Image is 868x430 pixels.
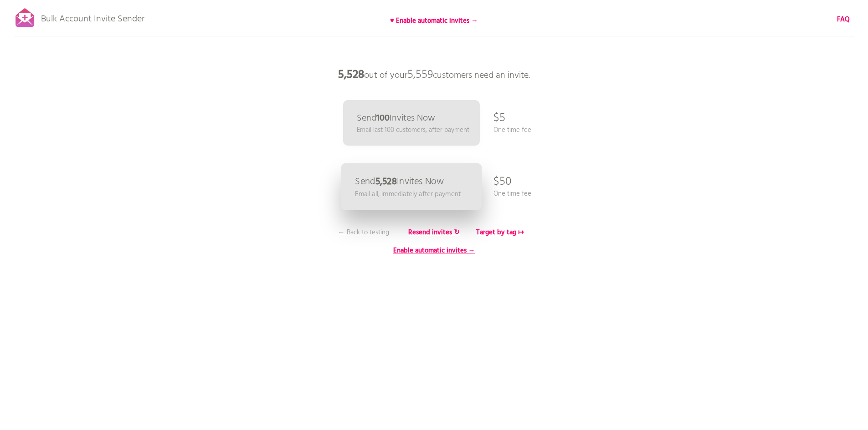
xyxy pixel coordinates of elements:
p: $5 [493,105,505,132]
b: 5,528 [338,66,364,84]
b: 100 [376,111,390,126]
p: Email all, immediately after payment [355,189,461,199]
p: Send Invites Now [355,177,444,187]
b: 5,528 [375,174,396,189]
span: 5,559 [407,66,433,84]
p: Bulk Account Invite Sender [41,5,144,28]
b: ♥ Enable automatic invites → [390,15,478,26]
a: Send100Invites Now Email last 100 customers, after payment [343,100,480,146]
b: Enable automatic invites → [393,245,475,256]
b: Resend invites ↻ [408,227,460,238]
a: FAQ [837,15,850,25]
p: ← Back to testing [329,228,398,238]
p: Send Invites Now [357,114,435,123]
p: One time fee [493,125,531,135]
a: Send5,528Invites Now Email all, immediately after payment [341,163,482,210]
p: One time fee [493,189,531,199]
b: Target by tag ↦ [476,227,524,238]
p: Email last 100 customers, after payment [357,125,469,135]
p: $50 [493,168,512,196]
b: FAQ [837,14,850,25]
p: out of your customers need an invite. [298,61,571,89]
